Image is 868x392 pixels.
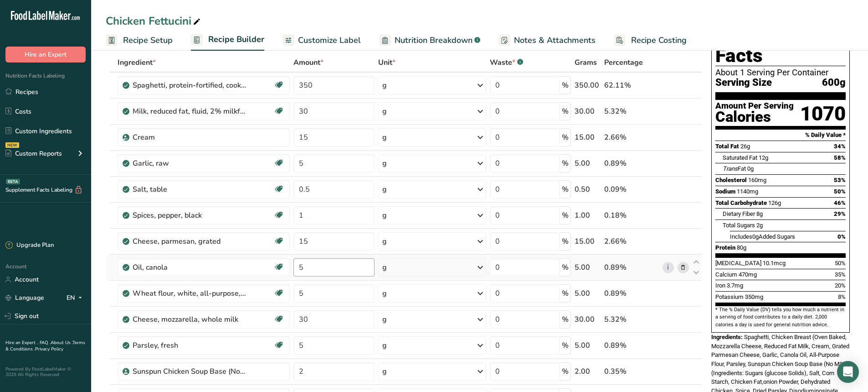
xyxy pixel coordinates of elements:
[715,143,739,150] span: Total Fat
[715,177,747,183] span: Cholesterol
[123,34,173,47] span: Recipe Setup
[834,143,846,150] span: 34%
[575,340,601,351] div: 5.00
[737,188,758,195] span: 1140mg
[739,271,757,278] span: 470mg
[711,334,743,340] span: Ingredients:
[5,366,86,377] div: Powered By FoodLabelMaker © 2025 All Rights Reserved
[575,314,601,325] div: 30.00
[604,288,659,299] div: 0.89%
[133,158,247,169] div: Garlic, raw
[575,158,601,169] div: 5.00
[835,282,846,289] span: 20%
[763,260,786,267] span: 10.1mcg
[575,366,601,377] div: 2.00
[498,30,596,51] a: Notes & Attachments
[740,143,750,150] span: 26g
[298,34,361,47] span: Customize Label
[604,184,659,195] div: 0.09%
[723,210,755,217] span: Dietary Fiber
[715,130,846,141] section: % Daily Value *
[715,68,846,77] div: About 1 Serving Per Container
[133,236,247,247] div: Cheese, parmesan, grated
[382,132,387,143] div: g
[6,179,20,184] div: BETA
[604,106,659,117] div: 5.32%
[834,188,846,195] span: 50%
[631,34,687,47] span: Recipe Costing
[382,236,387,247] div: g
[575,106,601,117] div: 30.00
[282,30,361,51] a: Customize Label
[5,241,54,250] div: Upgrade Plan
[737,244,746,251] span: 80g
[604,158,659,169] div: 0.89%
[756,222,763,229] span: 2g
[837,361,859,383] div: Open Intercom Messenger
[395,34,473,47] span: Nutrition Breakdown
[715,260,761,267] span: [MEDICAL_DATA]
[133,262,247,273] div: Oil, canola
[752,233,759,240] span: 0g
[604,314,659,325] div: 5.32%
[575,288,601,299] div: 5.00
[382,288,387,299] div: g
[133,210,247,221] div: Spices, pepper, black
[133,106,247,117] div: Milk, reduced fat, fluid, 2% milkfat, without added vitamin A and [MEDICAL_DATA]
[133,366,247,377] div: Sunspun Chicken Soup Base (No MSG)
[133,132,247,143] div: Cream
[51,340,72,346] a: About Us .
[745,293,763,300] span: 350mg
[604,132,659,143] div: 2.66%
[715,306,846,329] section: * The % Daily Value (DV) tells you how much a nutrient in a serving of food contributes to a dail...
[382,314,387,325] div: g
[614,30,687,51] a: Recipe Costing
[747,165,754,172] span: 0g
[40,340,51,346] a: FAQ .
[715,102,794,110] div: Amount Per Serving
[834,199,846,206] span: 46%
[759,154,768,161] span: 12g
[715,271,737,278] span: Calcium
[604,80,659,91] div: 62.11%
[834,154,846,161] span: 58%
[723,165,746,172] span: Fat
[715,24,846,66] h1: Nutrition Facts
[5,340,38,346] a: Hire an Expert .
[382,340,387,351] div: g
[837,233,846,240] span: 0%
[604,236,659,247] div: 2.66%
[133,80,247,91] div: Spaghetti, protein-fortified, cooked, enriched (n x 6.25)
[379,30,480,51] a: Nutrition Breakdown
[106,13,202,29] div: Chicken Fettucini
[575,184,601,195] div: 0.50
[382,262,387,273] div: g
[35,346,63,352] a: Privacy Policy
[723,154,757,161] span: Saturated Fat
[382,210,387,221] div: g
[575,236,601,247] div: 15.00
[5,340,85,352] a: Terms & Conditions .
[663,262,674,273] a: i
[382,80,387,91] div: g
[715,282,725,289] span: Iron
[133,184,247,195] div: Salt, table
[604,366,659,377] div: 0.35%
[382,366,387,377] div: g
[382,106,387,117] div: g
[723,165,738,172] i: Trans
[208,33,264,46] span: Recipe Builder
[768,199,781,206] span: 126g
[604,262,659,273] div: 0.89%
[5,142,19,148] div: NEW
[723,222,755,229] span: Total Sugars
[133,288,247,299] div: Wheat flour, white, all-purpose, self-rising, enriched
[133,340,247,351] div: Parsley, fresh
[838,293,846,300] span: 8%
[575,210,601,221] div: 1.00
[382,184,387,195] div: g
[727,282,743,289] span: 3.7mg
[118,57,156,68] span: Ingredient
[715,244,735,251] span: Protein
[715,77,772,89] span: Serving Size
